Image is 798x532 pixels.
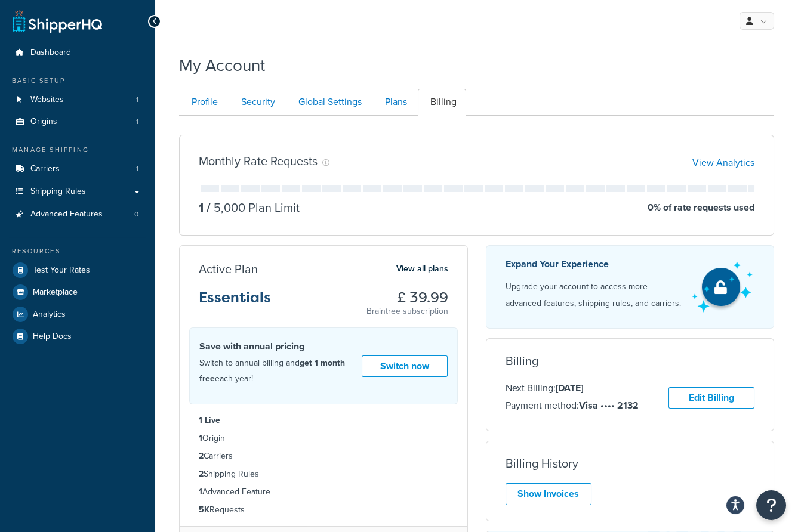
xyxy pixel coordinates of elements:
[33,310,66,320] span: Analytics
[9,304,146,325] a: Analytics
[199,485,202,498] strong: 1
[134,209,138,219] span: 0
[9,158,146,180] a: Carriers 1
[366,305,448,317] p: Braintree subscription
[9,89,146,111] a: Websites 1
[199,468,204,480] strong: 2
[9,42,146,64] a: Dashboard
[199,290,271,315] h3: Essentials
[396,261,448,277] a: View all plans
[199,414,220,426] strong: 1 Live
[33,287,78,298] span: Marketplace
[9,181,146,203] a: Shipping Rules
[229,89,285,116] a: Security
[199,432,448,445] li: Origin
[556,381,583,395] strong: [DATE]
[9,145,146,155] div: Manage Shipping
[204,199,300,216] p: 5,000 Plan Limit
[199,262,258,276] h3: Active Plan
[9,111,146,133] li: Origins
[30,209,103,219] span: Advanced Features
[506,381,639,396] p: Next Billing:
[30,164,60,174] span: Carriers
[418,89,466,116] a: Billing
[9,259,146,281] a: Test Your Rates
[199,339,362,354] h4: Save with annual pricing
[207,199,211,216] span: /
[9,203,146,225] a: Advanced Features 0
[199,154,318,168] h3: Monthly Rate Requests
[506,354,538,367] h3: Billing
[199,485,448,499] li: Advanced Feature
[692,156,754,169] a: View Analytics
[366,290,448,305] h3: £ 39.99
[9,158,146,180] li: Carriers
[30,48,71,58] span: Dashboard
[13,9,102,33] a: ShipperHQ Home
[136,95,138,105] span: 1
[33,332,72,342] span: Help Docs
[372,89,417,116] a: Plans
[506,279,682,312] p: Upgrade your account to access more advanced features, shipping rules, and carriers.
[199,432,202,444] strong: 1
[9,111,146,133] a: Origins 1
[9,203,146,225] li: Advanced Features
[648,199,754,216] p: 0 % of rate requests used
[136,117,138,127] span: 1
[756,490,786,520] button: Open Resource Center
[9,282,146,303] a: Marketplace
[506,256,682,273] p: Expand Your Experience
[9,326,146,347] a: Help Docs
[179,89,227,116] a: Profile
[199,503,209,516] strong: 5K
[30,187,86,197] span: Shipping Rules
[506,457,578,470] h3: Billing History
[506,483,591,505] a: Show Invoices
[199,503,448,516] li: Requests
[199,355,362,386] p: Switch to annual billing and each year!
[668,387,754,409] a: Edit Billing
[30,95,64,105] span: Websites
[136,164,138,174] span: 1
[199,450,448,463] li: Carriers
[362,355,448,378] a: Switch now
[579,398,639,412] strong: Visa •••• 2132
[30,117,57,127] span: Origins
[199,450,204,462] strong: 2
[199,468,448,481] li: Shipping Rules
[9,76,146,86] div: Basic Setup
[506,398,639,413] p: Payment method:
[199,199,204,216] p: 1
[33,265,90,276] span: Test Your Rates
[9,246,146,256] div: Resources
[9,89,146,111] li: Websites
[486,245,775,329] a: Expand Your Experience Upgrade your account to access more advanced features, shipping rules, and...
[286,89,371,116] a: Global Settings
[179,54,265,77] h1: My Account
